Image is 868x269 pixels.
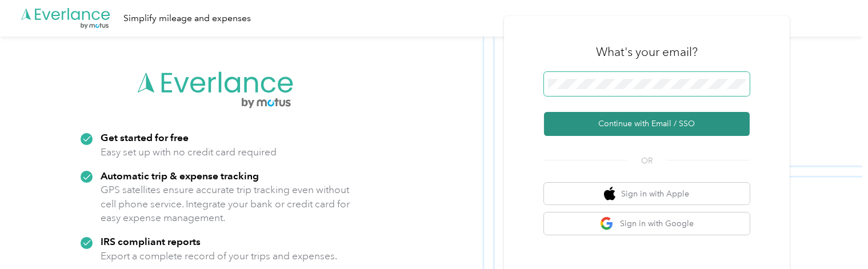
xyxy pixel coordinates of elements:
img: apple logo [604,187,615,201]
p: GPS satellites ensure accurate trip tracking even without cell phone service. Integrate your bank... [101,183,350,225]
p: Easy set up with no credit card required [101,145,277,159]
strong: Get started for free [101,131,189,143]
span: OR [627,155,667,167]
button: google logoSign in with Google [544,212,750,235]
strong: IRS compliant reports [101,235,201,247]
strong: Automatic trip & expense tracking [101,170,259,182]
button: Continue with Email / SSO [544,112,750,136]
h3: What's your email? [596,44,698,60]
img: google logo [600,216,614,231]
div: Simplify mileage and expenses [123,11,251,26]
p: Export a complete record of your trips and expenses. [101,249,337,263]
button: apple logoSign in with Apple [544,183,750,205]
